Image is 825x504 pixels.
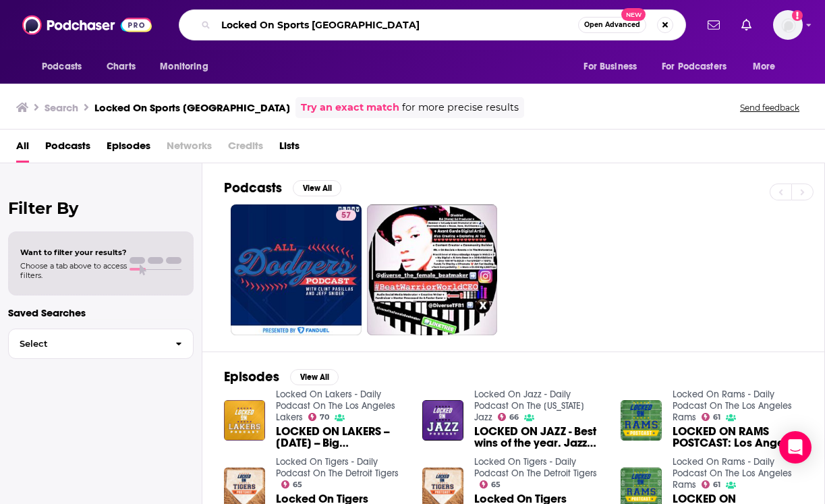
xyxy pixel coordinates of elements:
p: Saved Searches [8,306,194,319]
a: 61 [702,480,721,488]
span: Logged in as sophiak [773,10,803,40]
img: LOCKED ON RAMS POSTCAST: Los Angeles Rams finish preseason with a 17-15 loss to the Houston Texans [621,400,662,441]
a: Charts [98,54,144,80]
span: 66 [509,414,519,420]
a: Locked On Lakers - Daily Podcast On The Los Angeles Lakers [276,389,395,423]
button: open menu [32,54,99,80]
span: Select [9,339,165,348]
span: 61 [713,482,720,488]
a: Lists [279,135,300,163]
h2: Episodes [224,368,279,385]
svg: Add a profile image [792,10,803,21]
a: 70 [308,413,330,421]
a: Locked On Rams - Daily Podcast On The Los Angeles Rams [673,456,792,491]
a: Show notifications dropdown [702,13,725,36]
a: 57 [336,210,356,221]
a: Episodes [107,135,150,163]
h2: Podcasts [224,179,282,196]
span: New [621,8,646,21]
a: 65 [281,480,303,488]
a: Locked On Jazz - Daily Podcast On The Utah Jazz [474,389,584,423]
a: Locked On Tigers - Daily Podcast On The Detroit Tigers [474,456,597,479]
a: LOCKED ON LAKERS -- 8/14/18 -- Big announcement show plus Los Angeles' five biggest sports figures [276,426,406,449]
button: Select [8,329,194,359]
button: View All [293,180,341,196]
a: Locked On Tigers - Daily Podcast On The Detroit Tigers [276,456,399,479]
span: Credits [228,135,263,163]
span: for more precise results [402,100,519,115]
div: Open Intercom Messenger [779,431,812,464]
span: 61 [713,414,720,420]
button: open menu [574,54,654,80]
span: For Podcasters [662,57,727,76]
span: For Business [584,57,637,76]
a: 65 [480,480,501,488]
span: More [753,57,776,76]
span: Choose a tab above to access filters. [20,261,127,280]
button: Show profile menu [773,10,803,40]
button: View All [290,369,339,385]
a: Show notifications dropdown [736,13,757,36]
span: 70 [320,414,329,420]
button: open menu [743,54,793,80]
span: LOCKED ON LAKERS -- [DATE] -- Big announcement show plus Los Angeles' five biggest sports figures [276,426,406,449]
span: LOCKED ON JAZZ - Best wins of the year. Jazz clip LA in [GEOGRAPHIC_DATA]. Sports around the world. [474,426,604,449]
span: Want to filter your results? [20,248,127,257]
span: Monitoring [160,57,208,76]
span: 65 [491,482,501,488]
img: User Profile [773,10,803,40]
a: 66 [498,413,519,421]
button: open menu [653,54,746,80]
h2: Filter By [8,198,194,218]
button: Open AdvancedNew [578,17,646,33]
a: Locked On Rams - Daily Podcast On The Los Angeles Rams [673,389,792,423]
a: LOCKED ON RAMS POSTCAST: Los Angeles Rams finish preseason with a 17-15 loss to the Houston Texans [673,426,803,449]
span: Podcasts [42,57,82,76]
span: 65 [293,482,302,488]
a: Try an exact match [301,100,399,115]
a: LOCKED ON JAZZ - Best wins of the year. Jazz clip LA in Los Angeles. Sports around the world. [474,426,604,449]
img: LOCKED ON JAZZ - Best wins of the year. Jazz clip LA in Los Angeles. Sports around the world. [422,400,463,441]
a: 61 [702,413,721,421]
span: Open Advanced [584,22,640,28]
img: LOCKED ON LAKERS -- 8/14/18 -- Big announcement show plus Los Angeles' five biggest sports figures [224,400,265,441]
button: open menu [150,54,225,80]
h3: Locked On Sports [GEOGRAPHIC_DATA] [94,101,290,114]
a: EpisodesView All [224,368,339,385]
a: All [16,135,29,163]
span: Networks [167,135,212,163]
span: Charts [107,57,136,76]
h3: Search [45,101,78,114]
img: Podchaser - Follow, Share and Rate Podcasts [22,12,152,38]
a: 57 [231,204,362,335]
a: PodcastsView All [224,179,341,196]
button: Send feedback [736,102,803,113]
div: Search podcasts, credits, & more... [179,9,686,40]
input: Search podcasts, credits, & more... [216,14,578,36]
span: 57 [341,209,351,223]
a: Podcasts [45,135,90,163]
